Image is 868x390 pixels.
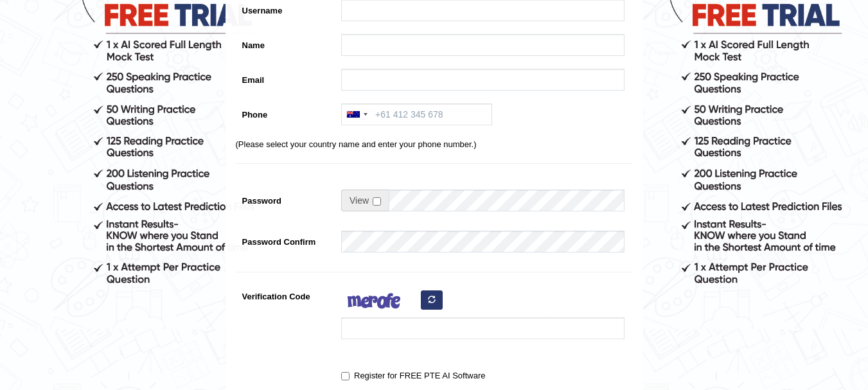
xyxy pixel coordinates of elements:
[341,369,485,382] label: Register for FREE PTE AI Software
[236,138,633,150] p: (Please select your country name and enter your phone number.)
[236,285,335,303] label: Verification Code
[236,103,335,121] label: Phone
[236,231,335,248] label: Password Confirm
[236,69,335,86] label: Email
[341,103,492,125] input: +61 412 345 678
[236,190,335,207] label: Password
[236,34,335,51] label: Name
[341,372,350,380] input: Register for FREE PTE AI Software
[342,104,371,125] div: Australia: +61
[373,197,381,206] input: Show/Hide Password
